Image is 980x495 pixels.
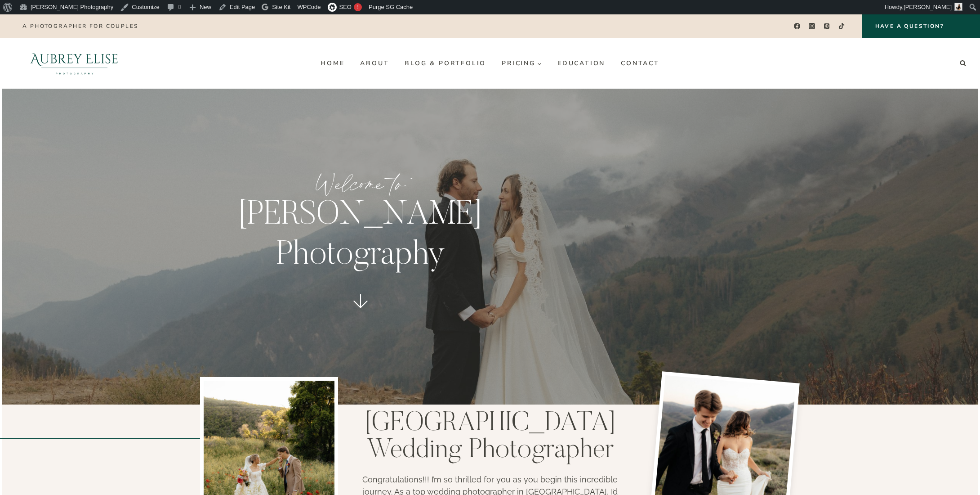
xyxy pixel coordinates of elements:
[210,196,511,276] p: [PERSON_NAME] Photography
[272,4,290,10] span: Site Kit
[22,23,138,29] p: A photographer for couples
[904,4,952,10] span: [PERSON_NAME]
[549,56,613,71] a: Education
[613,56,668,71] a: Contact
[502,60,542,67] span: Pricing
[339,4,352,10] span: SEO
[313,56,352,71] a: Home
[957,57,969,70] button: View Search Form
[806,20,819,33] a: Instagram
[790,20,803,33] a: Facebook
[210,167,511,201] p: Welcome to
[354,3,362,11] div: !
[820,20,833,33] a: Pinterest
[358,410,623,464] h1: [GEOGRAPHIC_DATA] Wedding Photographer
[352,56,397,71] a: About
[862,14,980,38] a: Have a Question?
[494,56,550,71] a: Pricing
[11,38,138,89] img: Aubrey Elise Photography
[313,56,667,71] nav: Primary
[835,20,848,33] a: TikTok
[397,56,494,71] a: Blog & Portfolio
